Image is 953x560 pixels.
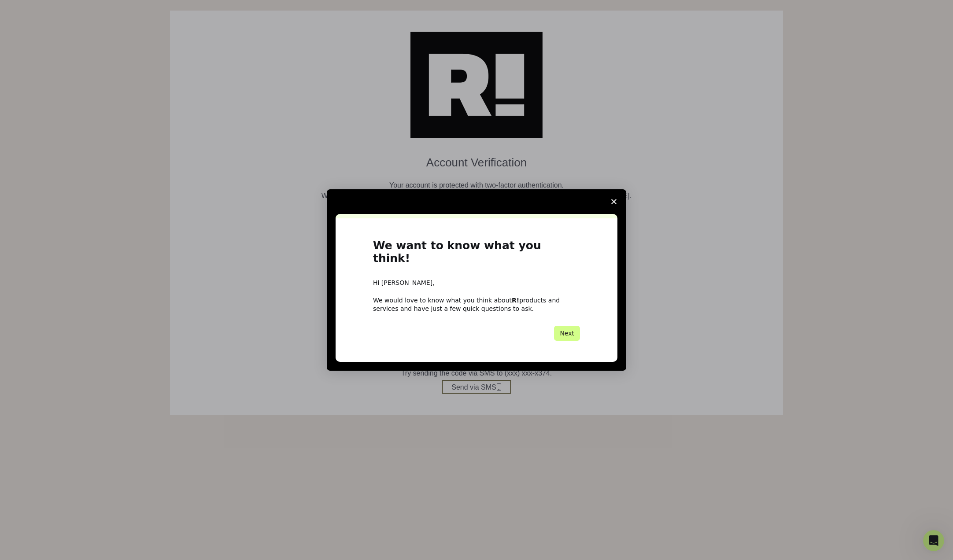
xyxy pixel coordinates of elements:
h1: We want to know what you think! [373,239,580,270]
span: Close survey [602,189,626,214]
b: R! [512,297,519,304]
div: We would love to know what you think about products and services and have just a few quick questi... [373,296,580,312]
div: Hi [PERSON_NAME], [373,279,580,287]
button: Next [554,326,580,341]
